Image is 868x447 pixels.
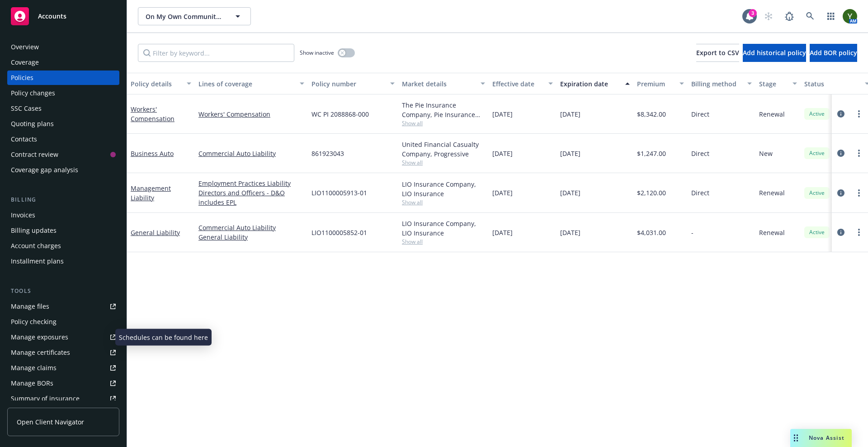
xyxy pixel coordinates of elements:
[311,149,344,158] span: 861923043
[790,429,802,447] div: Drag to move
[804,79,859,89] div: Status
[790,429,852,447] button: Nova Assist
[808,228,826,236] span: Active
[7,345,119,360] a: Manage certificates
[11,71,33,85] div: Policies
[7,117,119,131] a: Quoting plans
[138,44,294,62] input: Filter by keyword...
[759,79,787,89] div: Stage
[637,149,666,158] span: $1,247.00
[691,149,709,158] span: Direct
[131,149,174,158] a: Business Auto
[780,7,798,25] a: Report a Bug
[402,119,485,127] span: Show all
[127,73,195,94] button: Policy details
[11,163,78,177] div: Coverage gap analysis
[7,86,119,100] a: Policy changes
[759,7,778,25] a: Start snowing
[198,149,304,158] a: Commercial Auto Liability
[637,79,674,89] div: Premium
[11,391,80,406] div: Summary of insurance
[810,44,857,62] button: Add BOR policy
[759,109,785,119] span: Renewal
[691,79,742,89] div: Billing method
[11,117,54,131] div: Quoting plans
[402,238,485,245] span: Show all
[759,149,773,158] span: New
[7,208,119,222] a: Invoices
[195,73,308,94] button: Lines of coverage
[637,228,666,237] span: $4,031.00
[311,188,367,198] span: LIO1100005913-01
[696,44,739,62] button: Export to CSV
[808,189,826,197] span: Active
[131,228,180,237] a: General Liability
[7,147,119,162] a: Contract review
[854,148,864,159] a: more
[198,109,304,119] a: Workers' Compensation
[311,79,385,89] div: Policy number
[11,299,49,314] div: Manage files
[743,48,806,57] span: Add historical policy
[11,330,68,344] div: Manage exposures
[637,188,666,198] span: $2,120.00
[759,188,785,198] span: Renewal
[11,315,57,329] div: Policy checking
[822,7,840,25] a: Switch app
[808,110,826,118] span: Active
[311,228,367,237] span: LIO1100005852-01
[835,108,846,119] a: circleInformation
[38,13,66,20] span: Accounts
[7,287,119,296] div: Tools
[131,184,171,202] a: Management Liability
[492,149,513,158] span: [DATE]
[402,219,485,238] div: LIO Insurance Company, LIO Insurance
[402,198,485,206] span: Show all
[7,330,119,344] a: Manage exposures
[7,40,119,54] a: Overview
[835,148,846,159] a: circleInformation
[17,417,84,427] span: Open Client Navigator
[398,73,489,94] button: Market details
[835,227,846,238] a: circleInformation
[688,73,755,94] button: Billing method
[854,108,864,119] a: more
[743,44,806,62] button: Add historical policy
[749,9,757,17] div: 3
[308,73,398,94] button: Policy number
[198,223,304,232] a: Commercial Auto Liability
[854,188,864,198] a: more
[11,376,53,391] div: Manage BORs
[11,101,42,116] div: SSC Cases
[637,109,666,119] span: $8,342.00
[7,315,119,329] a: Policy checking
[11,132,37,146] div: Contacts
[7,391,119,406] a: Summary of insurance
[7,71,119,85] a: Policies
[7,254,119,268] a: Installment plans
[7,376,119,391] a: Manage BORs
[300,49,334,56] span: Show inactive
[557,73,633,94] button: Expiration date
[11,223,57,238] div: Billing updates
[560,188,580,198] span: [DATE]
[7,361,119,375] a: Manage claims
[7,101,119,116] a: SSC Cases
[809,434,844,442] span: Nova Assist
[11,239,61,253] div: Account charges
[7,163,119,177] a: Coverage gap analysis
[755,73,801,94] button: Stage
[691,188,709,198] span: Direct
[691,109,709,119] span: Direct
[560,109,580,119] span: [DATE]
[11,361,57,375] div: Manage claims
[402,100,485,119] div: The Pie Insurance Company, Pie Insurance (Carrier)
[11,40,39,54] div: Overview
[131,105,175,123] a: Workers' Compensation
[11,254,64,268] div: Installment plans
[11,208,35,222] div: Invoices
[489,73,557,94] button: Effective date
[7,239,119,253] a: Account charges
[560,149,580,158] span: [DATE]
